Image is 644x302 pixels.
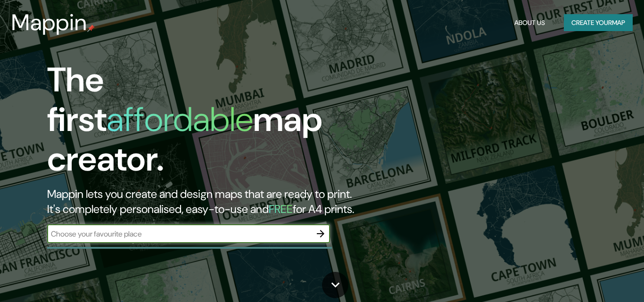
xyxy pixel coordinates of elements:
input: Choose your favourite place [47,229,311,239]
h3: Mappin [11,9,87,36]
button: Create yourmap [564,14,633,32]
h1: The first map creator. [47,60,369,187]
button: About Us [511,14,549,32]
h1: affordable [107,98,253,141]
h2: Mappin lets you create and design maps that are ready to print. It's completely personalised, eas... [47,187,369,217]
h5: FREE [269,202,293,216]
img: mappin-pin [87,24,95,32]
